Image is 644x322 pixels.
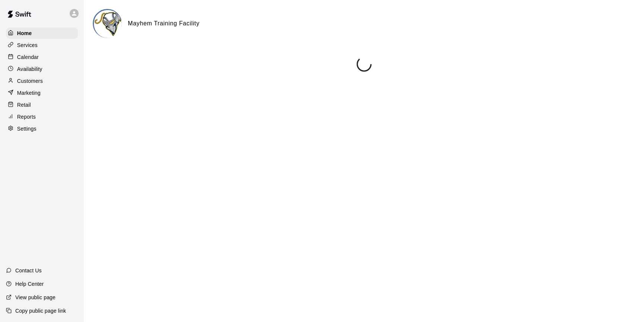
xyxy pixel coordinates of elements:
[6,123,78,134] a: Settings
[17,113,36,121] p: Reports
[6,87,78,99] a: Marketing
[94,10,122,38] img: Mayhem Training Facility logo
[17,65,42,73] p: Availability
[17,53,39,61] p: Calendar
[6,28,78,39] a: Home
[17,125,37,132] p: Settings
[6,40,78,51] a: Services
[6,111,78,122] a: Reports
[17,29,32,37] p: Home
[15,307,66,315] p: Copy public page link
[6,51,78,63] a: Calendar
[6,63,78,75] a: Availability
[17,89,41,97] p: Marketing
[17,41,38,49] p: Services
[15,280,44,288] p: Help Center
[17,77,43,85] p: Customers
[6,99,78,110] a: Retail
[6,75,78,87] a: Customers
[17,101,31,109] p: Retail
[15,267,42,274] p: Contact Us
[15,294,56,301] p: View public page
[128,19,199,28] h6: Mayhem Training Facility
